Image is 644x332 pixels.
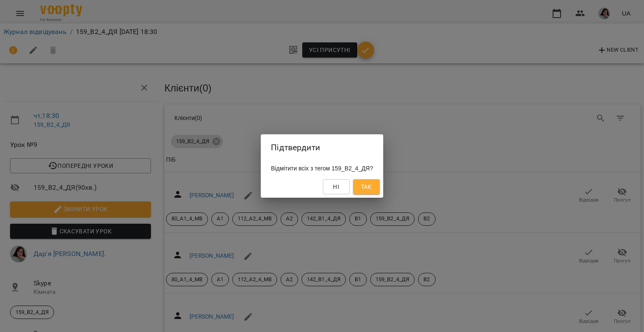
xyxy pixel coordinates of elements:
h2: Підтвердити [271,141,373,154]
button: Так [353,179,380,194]
span: Так [361,182,372,192]
span: Ні [333,182,339,192]
div: Відмітити всіх з тегом 159_В2_4_ДЯ? [261,161,383,176]
button: Ні [323,179,350,194]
